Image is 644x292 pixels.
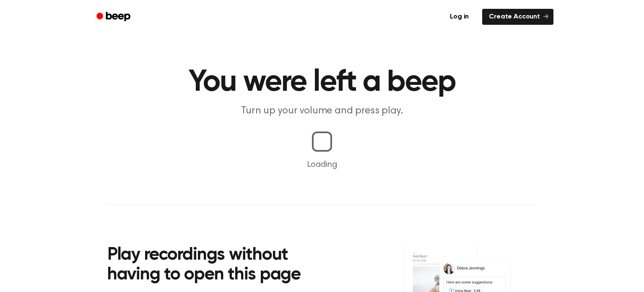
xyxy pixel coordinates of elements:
[91,9,138,25] a: Beep
[161,104,483,118] p: Turn up your volume and press play.
[482,9,553,25] a: Create Account
[107,67,537,97] h1: You were left a beep
[10,158,634,171] p: Loading
[441,7,477,26] a: Log in
[107,245,333,285] h2: Play recordings without having to open this page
